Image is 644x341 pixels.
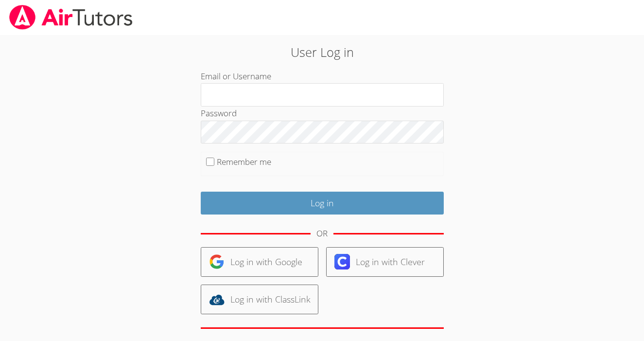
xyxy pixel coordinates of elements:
[201,71,271,82] label: Email or Username
[217,156,271,167] label: Remember me
[201,285,318,314] a: Log in with ClassLink
[334,254,350,269] img: clever-logo-6eab21bc6e7a338710f1a6ff85c0baf02591cd810cc4098c63d3a4b26e2feb20.svg
[316,227,328,241] div: OR
[201,108,237,119] label: Password
[148,43,496,61] h2: User Log in
[8,5,134,30] img: airtutors_banner-c4298cdbf04f3fff15de1276eac7730deb9818008684d7c2e4769d2f7ddbe033.png
[326,247,444,277] a: Log in with Clever
[201,192,444,215] input: Log in
[209,254,225,269] img: google-logo-50288ca7cdecda66e5e0955fdab243c47b7ad437acaf1139b6f446037453330a.svg
[201,247,318,277] a: Log in with Google
[209,292,225,307] img: classlink-logo-d6bb404cc1216ec64c9a2012d9dc4662098be43eaf13dc465df04b49fa7ab582.svg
